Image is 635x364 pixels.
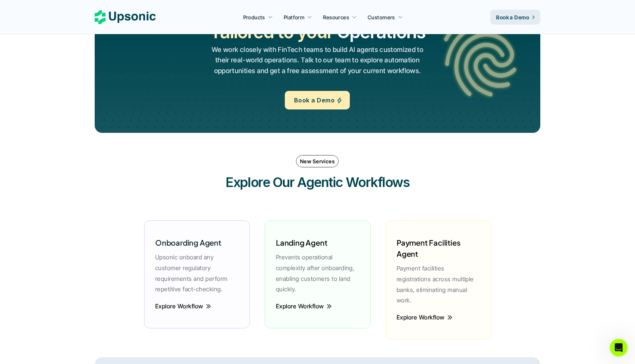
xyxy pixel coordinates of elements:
[155,252,239,295] p: Upsonic onboard any customer regulatory requirements and perform repetitive fact-checking.
[490,10,540,24] a: Book a Demo
[155,237,221,248] h6: Onboarding Agent
[397,312,445,323] p: Explore Workflow
[210,45,425,76] p: We work closely with FinTech teams to build AI agents customized to their real-world operations. ...
[368,13,395,21] p: Customers
[610,339,628,357] iframe: Intercom live chat
[206,173,429,191] h3: Explore Our Agentic Workflows
[155,301,203,312] p: Explore Workflow
[276,252,359,295] p: Prevents operational complexity after onboarding, enabling customers to land quickly.
[496,13,529,21] p: Book a Demo
[294,95,335,106] p: Book a Demo
[397,263,480,306] p: Payment facilities registrations across multiple banks, eliminating manual work.
[397,237,480,259] h6: Payment Facilities Agent
[323,13,349,21] p: Resources
[276,301,324,312] p: Explore Workflow
[239,10,277,24] a: Products
[276,237,327,248] h6: Landing Agent
[300,157,335,165] p: New Services
[284,13,305,21] p: Platform
[285,91,350,109] a: Book a Demo
[243,13,265,21] p: Products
